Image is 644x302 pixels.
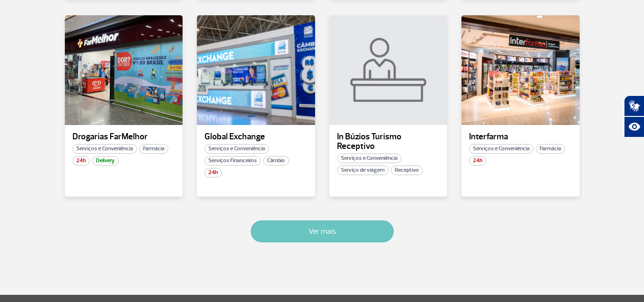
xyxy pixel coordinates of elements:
[204,168,222,177] span: 24h
[391,166,423,175] span: Receptivo
[72,132,175,142] p: Drogarias FarMelhor
[72,144,137,154] span: Serviços e Conveniência
[536,144,565,154] span: Farmácia
[204,132,307,142] p: Global Exchange
[92,156,119,166] span: Delivery
[624,116,644,137] button: Abrir recursos assistivos.
[624,95,644,116] button: Abrir tradutor de língua de sinais.
[263,156,289,166] span: Câmbio
[624,95,644,137] div: Plugin de acessibilidade da Hand Talk.
[72,156,90,166] span: 24h
[337,154,401,163] span: Serviços e Conveniência
[204,156,261,166] span: Serviços Financeiros
[251,220,394,242] button: Ver mais
[469,132,572,142] p: Interfarma
[337,166,388,175] span: Serviço de viagem
[139,144,168,154] span: Farmácia
[204,144,269,154] span: Serviços e Conveniência
[337,132,440,151] p: In Búzios Turismo Receptivo
[469,144,533,154] span: Serviços e Conveniência
[469,156,486,166] span: 24h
